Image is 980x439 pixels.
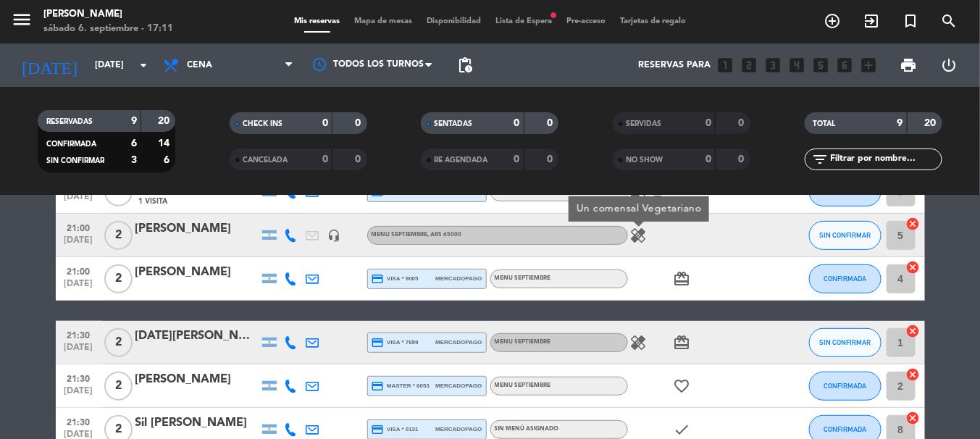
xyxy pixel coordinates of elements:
i: looks_4 [788,56,807,75]
span: print [900,57,917,74]
strong: 0 [355,154,364,164]
strong: 0 [547,154,556,164]
span: SERVIDAS [626,120,661,127]
span: 2 [104,372,133,401]
span: visa * 0131 [372,423,419,436]
span: [DATE] [61,279,97,296]
span: mercadopago [435,338,482,347]
div: Sil [PERSON_NAME] [135,414,259,432]
strong: 9 [131,116,137,126]
strong: 9 [897,118,903,128]
i: card_giftcard [674,270,691,288]
span: RESERVADAS [46,118,93,125]
button: CONFIRMADA [809,264,881,293]
i: cancel [906,217,921,231]
span: [DATE] [61,343,97,359]
div: Un comensal Vegetariano [569,196,709,222]
div: [PERSON_NAME] [135,220,259,238]
span: CONFIRMADA [824,382,866,390]
strong: 0 [705,118,711,128]
span: visa * 7699 [372,336,419,349]
span: MENU SEPTIEMBRE [372,232,462,238]
i: add_circle_outline [824,12,841,30]
span: 21:30 [61,326,97,343]
i: cancel [906,367,921,382]
span: mercadopago [435,381,482,390]
span: [DATE] [61,386,97,403]
span: , ARS 65000 [428,232,462,238]
span: CONFIRMADA [46,141,96,148]
i: looks_3 [764,56,783,75]
span: visa * 9005 [372,272,419,285]
button: CONFIRMADA [809,372,881,401]
span: pending_actions [456,57,474,74]
span: Lista de Espera [488,17,559,25]
i: card_giftcard [674,334,691,351]
i: menu [11,9,33,30]
span: Mis reservas [287,17,347,25]
span: CHECK INS [243,120,282,127]
div: [PERSON_NAME] [43,7,173,22]
span: 21:30 [61,413,97,430]
span: MENU SEPTIEMBRE [495,275,551,281]
i: turned_in_not [902,12,919,30]
strong: 6 [164,155,172,165]
i: looks_one [716,56,735,75]
span: master * 6053 [372,380,430,393]
span: SENTADAS [434,120,472,127]
i: cancel [906,411,921,425]
div: [PERSON_NAME] [135,370,259,389]
i: headset_mic [328,229,341,242]
span: 21:30 [61,369,97,386]
button: SIN CONFIRMAR [809,221,881,250]
span: 21:00 [61,262,97,279]
span: SIN CONFIRMAR [819,338,871,346]
i: healing [630,227,648,244]
button: SIN CONFIRMAR [809,328,881,357]
strong: 0 [514,154,520,164]
span: Sin menú asignado [495,426,559,432]
span: MENU SEPTIEMBRE [495,382,551,388]
div: [DATE][PERSON_NAME] [135,327,259,346]
span: RE AGENDADA [434,156,487,164]
span: Reservas para [639,60,711,70]
span: 21:00 [61,219,97,235]
span: 2 [104,264,133,293]
i: exit_to_app [863,12,880,30]
span: Tarjetas de regalo [613,17,693,25]
i: credit_card [372,423,385,436]
strong: 14 [158,138,172,149]
span: MENU SEPTIEMBRE [495,339,551,345]
span: Cena [187,60,212,70]
span: mercadopago [435,425,482,434]
span: TOTAL [813,120,836,127]
span: 1 Visita [139,196,168,207]
strong: 0 [355,118,364,128]
i: credit_card [372,380,385,393]
span: [DATE] [61,235,97,252]
i: credit_card [372,272,385,285]
i: healing [630,334,648,351]
i: favorite_border [674,377,691,395]
div: sábado 6. septiembre - 17:11 [43,22,173,36]
i: check [674,421,691,438]
i: looks_5 [812,56,831,75]
i: cancel [906,324,921,338]
div: LOG OUT [929,43,969,87]
i: [DATE] [11,49,88,81]
span: [DATE] [61,192,97,209]
i: arrow_drop_down [135,57,152,74]
strong: 0 [705,154,711,164]
strong: 6 [131,138,137,149]
strong: 0 [514,118,520,128]
strong: 0 [547,118,556,128]
i: looks_two [740,56,759,75]
i: filter_list [812,151,829,168]
span: Disponibilidad [419,17,488,25]
div: [PERSON_NAME] [135,263,259,282]
span: NO SHOW [626,156,663,164]
button: menu [11,9,33,35]
span: Pre-acceso [559,17,613,25]
span: fiber_manual_record [549,11,558,20]
strong: 0 [739,154,747,164]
